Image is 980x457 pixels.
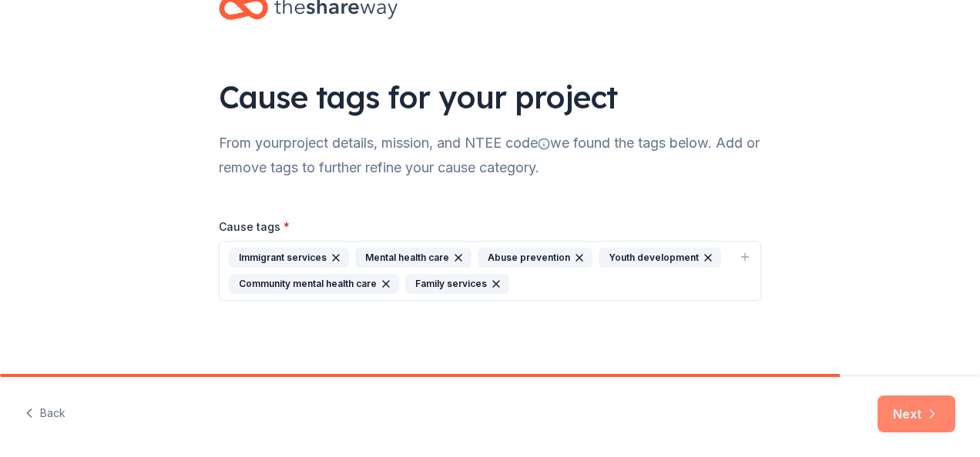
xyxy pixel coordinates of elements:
div: Immigrant services [229,248,349,268]
button: Back [25,398,65,430]
label: Cause tags [219,219,290,235]
div: Family services [405,274,509,294]
div: Youth development [599,248,721,268]
button: Next [878,395,955,432]
div: Community mental health care [229,274,399,294]
div: Abuse prevention [478,248,592,268]
div: From your project details, mission, and NTEE code we found the tags below. Add or remove tags to ... [219,131,761,180]
button: Immigrant servicesMental health careAbuse preventionYouth developmentCommunity mental health care... [219,241,761,301]
div: Cause tags for your project [219,75,761,118]
div: Mental health care [355,248,472,268]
